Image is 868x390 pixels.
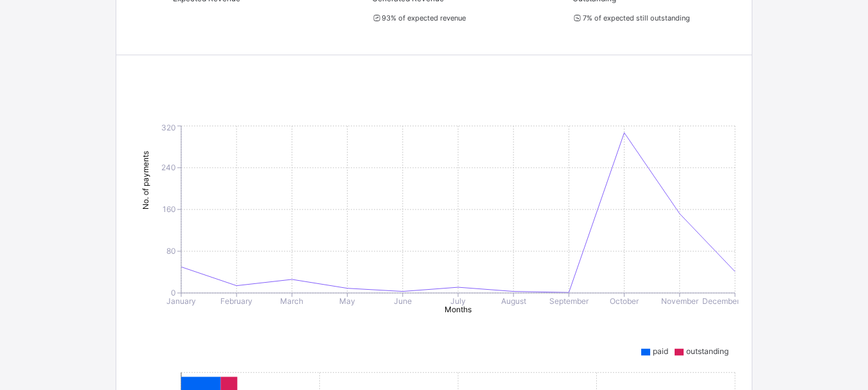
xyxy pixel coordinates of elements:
tspan: July [450,296,466,306]
tspan: March [280,296,303,306]
tspan: November [661,296,699,306]
span: paid [653,346,668,356]
tspan: October [610,296,639,306]
tspan: 240 [161,163,176,172]
tspan: August [501,296,526,306]
tspan: 0 [171,288,176,297]
tspan: 80 [166,246,176,256]
tspan: January [166,296,196,306]
tspan: No. of payments [141,151,150,209]
tspan: May [339,296,355,306]
tspan: 320 [161,123,176,132]
span: 93 % of expected revenue [372,13,466,22]
span: 7 % of expected still outstanding [572,13,689,22]
tspan: September [549,296,589,306]
tspan: June [394,296,412,306]
tspan: Months [445,305,472,314]
tspan: 160 [163,204,176,214]
tspan: December [702,296,740,306]
span: outstanding [686,346,729,356]
tspan: February [220,296,252,306]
